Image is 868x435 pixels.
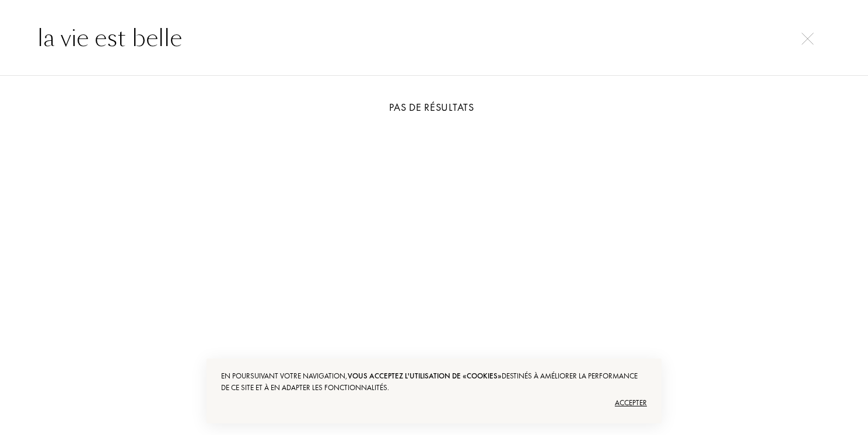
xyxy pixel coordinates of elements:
[26,99,842,115] div: Pas de résultats
[14,20,854,55] input: Rechercher
[221,370,647,394] div: En poursuivant votre navigation, destinés à améliorer la performance de ce site et à en adapter l...
[801,33,814,45] img: cross.svg
[348,371,502,381] span: vous acceptez l'utilisation de «cookies»
[221,394,647,412] div: Accepter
